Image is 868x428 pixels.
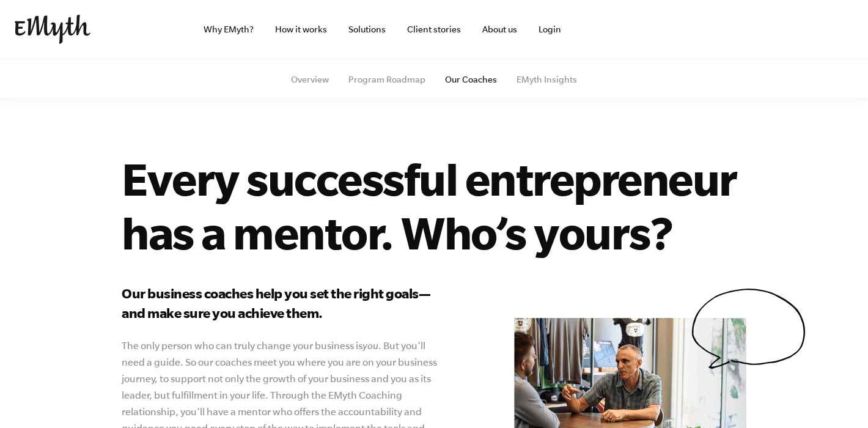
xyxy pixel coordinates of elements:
[590,16,719,43] iframe: Embedded CTA
[122,152,806,259] h1: Every successful entrepreneur has a mentor. Who’s yours?
[517,75,577,84] a: EMyth Insights
[15,15,90,44] img: EMyth
[348,75,425,84] a: Program Roadmap
[291,75,329,84] a: Overview
[122,284,443,323] h3: Our business coaches help you set the right goals—and make sure you achieve them.
[445,75,497,84] a: Our Coaches
[362,340,378,351] i: you
[725,16,853,43] iframe: Embedded CTA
